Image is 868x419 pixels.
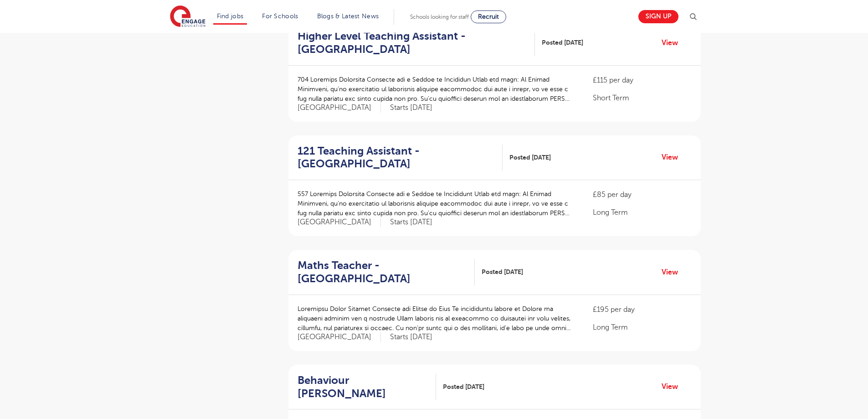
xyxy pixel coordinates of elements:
a: Behaviour [PERSON_NAME] [298,374,437,400]
span: Schools looking for staff [410,14,469,20]
h2: Maths Teacher - [GEOGRAPHIC_DATA] [298,259,467,285]
p: Long Term [593,207,691,218]
a: View [662,37,685,49]
a: Find jobs [217,13,244,20]
p: £195 per day [593,304,691,315]
a: View [662,381,685,393]
p: Starts [DATE] [390,332,432,342]
span: Posted [DATE] [482,267,523,277]
a: Recruit [471,10,506,23]
a: 121 Teaching Assistant - [GEOGRAPHIC_DATA] [298,145,503,171]
span: Posted [DATE] [542,38,583,47]
h2: 121 Teaching Assistant - [GEOGRAPHIC_DATA] [298,145,496,171]
a: Sign up [638,10,678,23]
p: Long Term [593,322,691,333]
a: Maths Teacher - [GEOGRAPHIC_DATA] [298,259,475,285]
span: [GEOGRAPHIC_DATA] [298,217,381,227]
a: For Schools [262,13,298,20]
span: Posted [DATE] [509,153,551,162]
p: Short Term [593,93,691,103]
span: Recruit [478,13,499,20]
a: Higher Level Teaching Assistant - [GEOGRAPHIC_DATA] [298,30,535,56]
h2: Higher Level Teaching Assistant - [GEOGRAPHIC_DATA] [298,30,528,56]
h2: Behaviour [PERSON_NAME] [298,374,429,400]
span: Posted [DATE] [443,382,484,392]
p: £85 per day [593,189,691,200]
a: Blogs & Latest News [317,13,379,20]
img: Engage Education [170,5,205,28]
a: View [662,266,685,278]
p: Loremipsu Dolor Sitamet Consecte adi Elitse do Eius Te incididuntu labore et Dolore ma aliquaeni ... [298,304,575,333]
a: View [662,151,685,163]
p: £115 per day [593,75,691,86]
p: Starts [DATE] [390,217,432,227]
p: Starts [DATE] [390,103,432,113]
p: 557 Loremips Dolorsita Consecte adi e Seddoe te Incididunt Utlab etd magn: Al Enimad Minimveni, q... [298,189,575,218]
span: [GEOGRAPHIC_DATA] [298,332,381,342]
span: [GEOGRAPHIC_DATA] [298,103,381,113]
p: 704 Loremips Dolorsita Consecte adi e Seddoe te Incididun Utlab etd magn: Al Enimad Minimveni, qu... [298,75,575,103]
